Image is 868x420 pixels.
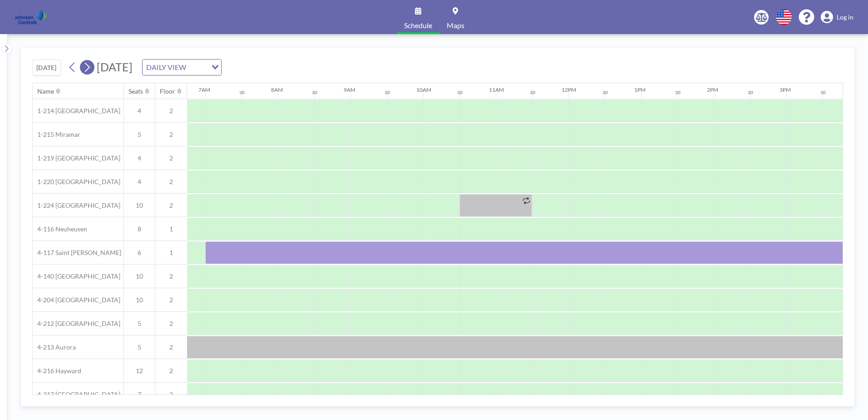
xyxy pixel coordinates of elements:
[155,343,187,351] span: 2
[198,86,210,93] div: 7AM
[155,390,187,399] span: 2
[447,22,464,29] span: Maps
[124,154,155,162] span: 4
[707,86,718,93] div: 2PM
[33,296,120,304] span: 4-204 [GEOGRAPHIC_DATA]
[33,367,81,375] span: 4-216 Hayward
[155,296,187,304] span: 2
[33,225,87,233] span: 4-116 Neuheusen
[33,320,120,328] span: 4-212 [GEOGRAPHIC_DATA]
[33,343,76,351] span: 4-213 Aurora
[385,90,390,95] div: 30
[124,178,155,186] span: 4
[143,60,221,75] div: Search for option
[33,154,120,162] span: 1-219 [GEOGRAPHIC_DATA]
[837,13,853,21] span: Log in
[124,390,155,399] span: 7
[97,60,133,74] span: [DATE]
[124,225,155,233] span: 8
[416,86,431,93] div: 10AM
[32,60,61,75] button: [DATE]
[128,87,143,95] div: Seats
[675,90,681,95] div: 30
[33,107,120,115] span: 1-214 [GEOGRAPHIC_DATA]
[155,225,187,233] span: 1
[124,343,155,351] span: 5
[271,86,283,93] div: 8AM
[33,130,80,139] span: 1-215 Miramar
[821,11,853,24] a: Log in
[124,249,155,257] span: 6
[160,87,175,95] div: Floor
[155,272,187,280] span: 2
[144,61,188,73] span: DAILY VIEW
[15,8,47,26] img: organization-logo
[189,61,206,73] input: Search for option
[239,90,245,95] div: 30
[124,107,155,115] span: 4
[155,201,187,210] span: 2
[602,90,608,95] div: 30
[37,87,54,95] div: Name
[155,367,187,375] span: 2
[124,296,155,304] span: 10
[457,90,463,95] div: 30
[155,320,187,328] span: 2
[33,390,120,399] span: 4-217 [GEOGRAPHIC_DATA]
[33,272,120,280] span: 4-140 [GEOGRAPHIC_DATA]
[33,249,121,257] span: 4-117 Saint [PERSON_NAME]
[155,130,187,139] span: 2
[124,320,155,328] span: 5
[748,90,753,95] div: 30
[124,272,155,280] span: 10
[344,86,355,93] div: 9AM
[820,90,826,95] div: 30
[404,22,432,29] span: Schedule
[634,86,646,93] div: 1PM
[530,90,535,95] div: 30
[124,367,155,375] span: 12
[155,178,187,186] span: 2
[155,154,187,162] span: 2
[33,178,120,186] span: 1-220 [GEOGRAPHIC_DATA]
[312,90,317,95] div: 30
[33,201,120,210] span: 1-224 [GEOGRAPHIC_DATA]
[562,86,576,93] div: 12PM
[124,130,155,139] span: 5
[155,107,187,115] span: 2
[124,201,155,210] span: 10
[489,86,504,93] div: 11AM
[779,86,791,93] div: 3PM
[155,249,187,257] span: 1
